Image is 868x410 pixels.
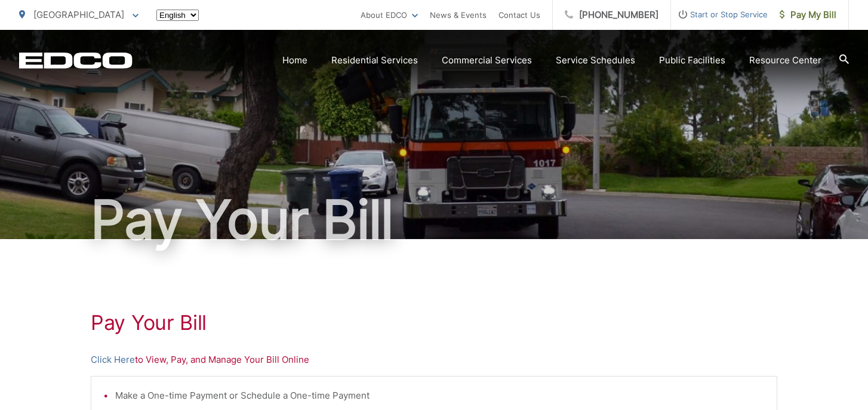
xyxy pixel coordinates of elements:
[33,9,124,20] span: [GEOGRAPHIC_DATA]
[361,8,418,22] a: About EDCO
[498,8,540,22] a: Contact Us
[156,10,199,21] select: Select a language
[282,53,307,68] a: Home
[115,388,765,403] li: Make a One-time Payment or Schedule a One-time Payment
[19,190,849,250] h1: Pay Your Bill
[331,53,418,68] a: Residential Services
[442,53,532,68] a: Commercial Services
[430,8,487,22] a: News & Events
[659,53,725,68] a: Public Facilities
[91,353,135,367] a: Click Here
[556,53,635,68] a: Service Schedules
[19,52,133,69] a: EDCD logo. Return to the homepage.
[91,353,777,367] p: to View, Pay, and Manage Your Bill Online
[91,311,777,335] h1: Pay Your Bill
[749,53,821,68] a: Resource Center
[780,8,836,22] span: Pay My Bill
